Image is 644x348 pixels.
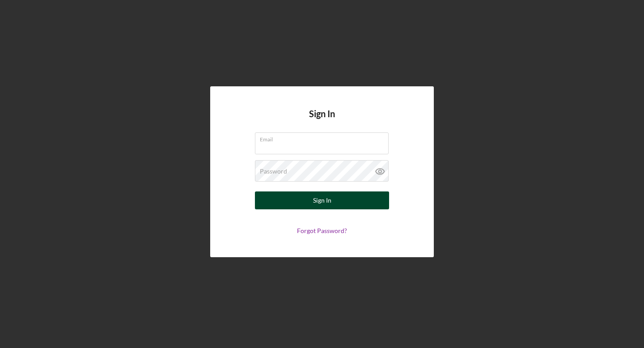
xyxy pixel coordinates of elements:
[255,191,389,209] button: Sign In
[260,133,389,143] label: Email
[313,191,331,209] div: Sign In
[260,168,287,175] label: Password
[297,227,347,234] a: Forgot Password?
[309,109,335,132] h4: Sign In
